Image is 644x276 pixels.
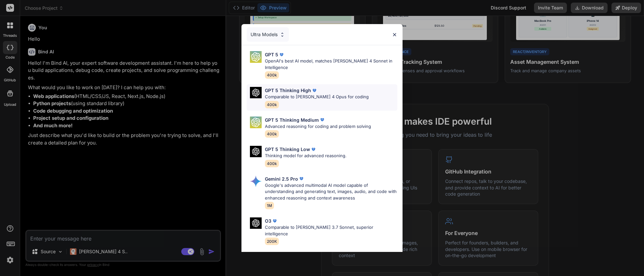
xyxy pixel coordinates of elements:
[250,217,262,229] img: Pick Models
[265,146,310,153] p: GPT 5 Thinking Low
[265,153,347,159] p: Thinking model for advanced reasoning.
[265,87,311,94] p: GPT 5 Thinking High
[247,27,289,42] div: Ultra Models
[250,146,262,157] img: Pick Models
[265,217,271,224] p: O3
[265,123,371,130] p: Advanced reasoning for coding and problem solving
[250,175,262,187] img: Pick Models
[265,224,397,237] p: Comparable to [PERSON_NAME] 3.7 Sonnet, superior intelligence
[278,51,285,58] img: premium
[271,218,278,224] img: premium
[265,238,279,245] span: 200K
[265,175,298,182] p: Gemini 2.5 Pro
[250,51,262,63] img: Pick Models
[265,51,278,58] p: GPT 5
[280,32,285,37] img: Pick Models
[265,130,279,138] span: 400k
[250,87,262,98] img: Pick Models
[265,94,369,100] p: Comparable to [PERSON_NAME] 4 Opus for coding
[310,146,317,153] img: premium
[265,58,397,71] p: OpenAI's best AI model, matches [PERSON_NAME] 4 Sonnet in Intelligence
[265,182,397,201] p: Google's advanced multimodal AI model capable of understanding and generating text, images, audio...
[392,32,397,37] img: close
[250,117,262,128] img: Pick Models
[319,117,325,123] img: premium
[265,101,279,108] span: 400k
[265,202,274,209] span: 1M
[265,117,319,123] p: GPT 5 Thinking Medium
[311,87,318,94] img: premium
[265,160,279,167] span: 400k
[265,71,279,79] span: 400k
[298,175,305,182] img: premium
